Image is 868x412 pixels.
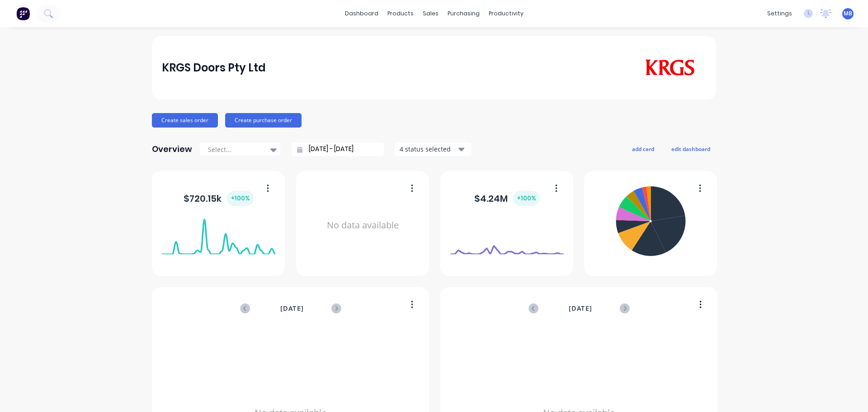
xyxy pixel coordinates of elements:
button: Create purchase order [225,113,302,128]
div: $ 720.15k [184,191,254,206]
div: 4 status selected [400,144,457,154]
div: No data available [306,183,420,268]
div: + 100 % [513,191,540,206]
button: add card [626,143,660,155]
div: productivity [484,7,528,20]
span: MB [844,9,852,18]
span: [DATE] [280,303,304,313]
div: $ 4.24M [474,191,540,206]
div: sales [418,7,443,20]
a: dashboard [340,7,383,20]
img: KRGS Doors Pty Ltd [643,59,697,76]
button: edit dashboard [665,143,716,155]
div: products [383,7,418,20]
div: Overview [152,140,192,158]
button: 4 status selected [395,142,472,156]
img: Factory [16,7,30,20]
div: + 100 % [227,191,254,206]
div: purchasing [443,7,484,20]
span: [DATE] [569,303,592,313]
button: Create sales order [152,113,218,128]
div: KRGS Doors Pty Ltd [162,59,266,77]
div: settings [763,7,797,20]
